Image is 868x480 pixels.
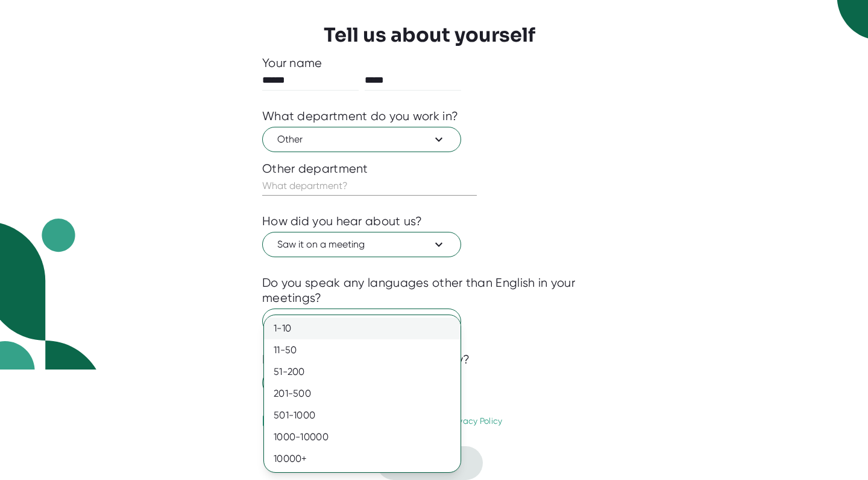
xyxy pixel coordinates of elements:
[264,383,461,405] div: 201-500
[264,318,461,339] div: 1-10
[264,339,461,361] div: 11-50
[264,361,461,383] div: 51-200
[264,448,461,470] div: 10000+
[264,426,461,448] div: 1000-10000
[264,405,461,426] div: 501-1000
